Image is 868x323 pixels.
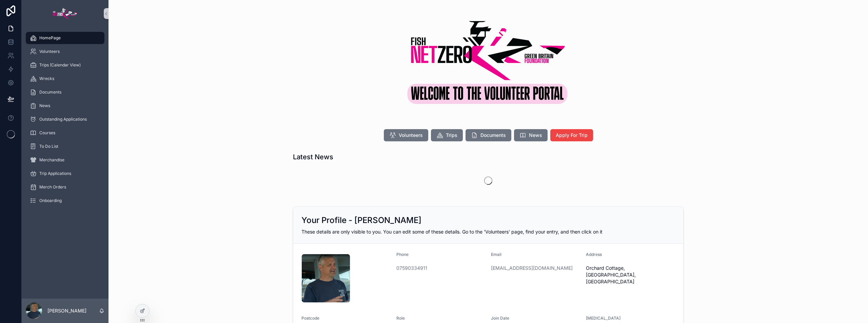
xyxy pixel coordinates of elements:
span: To Do List [39,144,58,149]
span: Trips [446,132,457,139]
span: Wrecks [39,76,54,81]
a: [EMAIL_ADDRESS][DOMAIN_NAME] [491,265,573,271]
a: Outstanding Applications [26,113,104,125]
a: Volunteers [26,45,104,58]
a: Courses [26,127,104,139]
span: Volunteers [399,132,423,139]
a: Merchandise [26,154,104,166]
span: Documents [480,132,506,139]
div: scrollable content [22,27,108,216]
span: Address [586,252,602,257]
span: Orchard Cottage, [GEOGRAPHIC_DATA], [GEOGRAPHIC_DATA] [586,265,675,285]
p: [PERSON_NAME] [47,307,86,314]
span: Email [491,252,501,257]
a: Trips (Calendar View) [26,59,104,71]
span: Join Date [491,316,509,321]
span: Merchandise [39,157,64,163]
a: HomePage [26,32,104,44]
img: 30320-Portal_Welcome.png [399,16,578,110]
span: Trip Applications [39,171,71,176]
h2: Your Profile - [PERSON_NAME] [301,215,421,226]
button: Apply For Trip [550,129,593,141]
span: Courses [39,130,55,136]
span: Role [396,316,405,321]
span: Postcode [301,316,319,321]
button: Documents [466,129,511,141]
a: News [26,100,104,112]
a: To Do List [26,140,104,153]
a: Onboarding [26,195,104,207]
a: Documents [26,86,104,98]
span: Merch Orders [39,184,66,190]
span: Documents [39,89,61,95]
span: Volunteers [39,49,60,54]
span: HomePage [39,35,61,41]
span: [MEDICAL_DATA] [586,316,620,321]
span: News [39,103,50,108]
a: Trip Applications [26,167,104,180]
a: Wrecks [26,73,104,85]
a: 07590334911 [396,265,427,271]
a: Merch Orders [26,181,104,193]
span: Trips (Calendar View) [39,62,81,68]
img: App logo [53,8,77,19]
span: Phone [396,252,409,257]
h1: Latest News [293,152,333,162]
button: Trips [431,129,463,141]
span: These details are only visible to you. You can edit some of these details. Go to the 'Volunteers'... [301,229,603,235]
button: Volunteers [384,129,428,141]
span: Apply For Trip [556,132,588,139]
button: News [514,129,548,141]
span: Outstanding Applications [39,117,87,122]
span: News [529,132,542,139]
span: Onboarding [39,198,62,203]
